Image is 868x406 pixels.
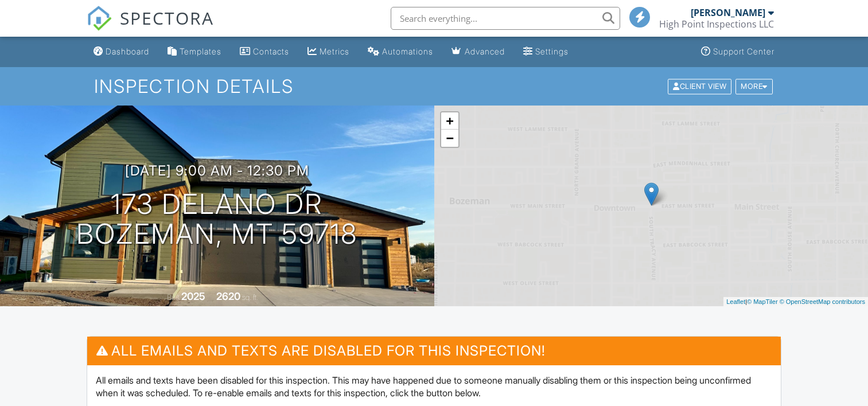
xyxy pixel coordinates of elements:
div: Contacts [253,46,289,56]
a: Templates [163,41,226,63]
div: Support Center [713,46,774,56]
div: More [735,79,773,94]
div: Settings [535,46,569,56]
a: Leaflet [726,298,745,305]
h3: [DATE] 9:00 am - 12:30 pm [125,163,309,178]
input: Search everything... [391,7,620,30]
span: sq. ft. [242,293,258,302]
h1: 173 Delano Dr Bozeman, MT 59718 [76,189,357,250]
div: Metrics [320,46,349,56]
div: Templates [180,46,221,56]
a: © MapTiler [747,298,778,305]
div: Advanced [465,46,505,56]
div: Dashboard [106,46,149,56]
a: Zoom in [441,112,458,130]
a: Metrics [303,41,354,63]
a: Settings [519,41,573,63]
div: [PERSON_NAME] [691,7,765,18]
a: Zoom out [441,130,458,147]
a: SPECTORA [87,15,214,40]
span: SPECTORA [120,6,214,30]
a: Dashboard [89,41,154,63]
div: 2620 [216,290,240,302]
h1: Inspection Details [94,76,774,96]
span: Built [167,293,180,302]
div: | [723,297,868,307]
a: Client View [667,81,734,90]
h3: All emails and texts are disabled for this inspection! [87,337,780,365]
a: Automations (Basic) [363,41,438,63]
img: The Best Home Inspection Software - Spectora [87,6,112,31]
a: Contacts [235,41,294,63]
a: © OpenStreetMap contributors [780,298,865,305]
a: Advanced [447,41,509,63]
div: Automations [382,46,433,56]
div: 2025 [181,290,205,302]
div: High Point Inspections LLC [659,18,774,30]
a: Support Center [696,41,779,63]
div: Client View [668,79,731,94]
p: All emails and texts have been disabled for this inspection. This may have happened due to someon... [96,374,772,400]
